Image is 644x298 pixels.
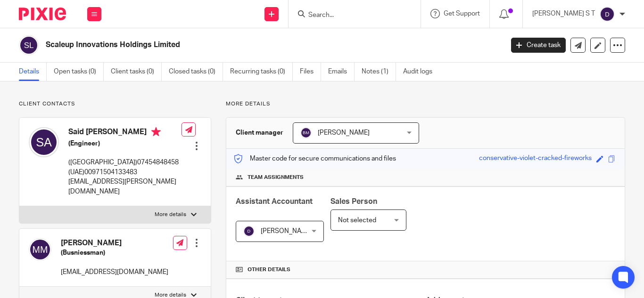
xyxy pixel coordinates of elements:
[261,228,323,234] span: [PERSON_NAME] S T
[169,63,223,81] a: Closed tasks (0)
[68,177,182,196] p: [EMAIL_ADDRESS][PERSON_NAME][DOMAIN_NAME]
[29,238,51,261] img: svg%3E
[248,266,290,274] span: Other details
[61,267,168,277] p: [EMAIL_ADDRESS][DOMAIN_NAME]
[19,63,47,81] a: Details
[300,127,312,138] img: svg%3E
[479,153,592,164] div: conservative-violet-cracked-fireworks
[230,63,293,81] a: Recurring tasks (0)
[511,38,566,53] a: Create task
[46,40,407,50] h2: Scaleup Innovations Holdings Limited
[600,7,615,22] img: svg%3E
[338,217,376,224] span: Not selected
[307,11,392,20] input: Search
[151,127,161,137] i: Primary
[226,100,625,108] p: More details
[29,127,59,157] img: svg%3E
[155,211,186,218] p: More details
[19,8,66,20] img: Pixie
[54,63,104,81] a: Open tasks (0)
[236,198,313,205] span: Assistant Accountant
[236,128,283,137] h3: Client manager
[61,248,168,258] h5: (Busniessman)
[300,63,321,81] a: Files
[330,198,377,205] span: Sales Person
[68,139,182,148] h5: (Engineer)
[68,158,182,177] p: ([GEOGRAPHIC_DATA])07454848458 (UAE)00971504133483
[19,100,211,108] p: Client contacts
[111,63,162,81] a: Client tasks (0)
[243,226,255,237] img: svg%3E
[444,10,480,17] span: Get Support
[61,238,168,248] h4: [PERSON_NAME]
[248,174,304,181] span: Team assignments
[68,127,182,139] h4: Said [PERSON_NAME]
[318,129,370,136] span: [PERSON_NAME]
[233,154,396,163] p: Master code for secure communications and files
[328,63,355,81] a: Emails
[403,63,439,81] a: Audit logs
[362,63,396,81] a: Notes (1)
[19,35,39,55] img: svg%3E
[532,9,595,18] p: [PERSON_NAME] S T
